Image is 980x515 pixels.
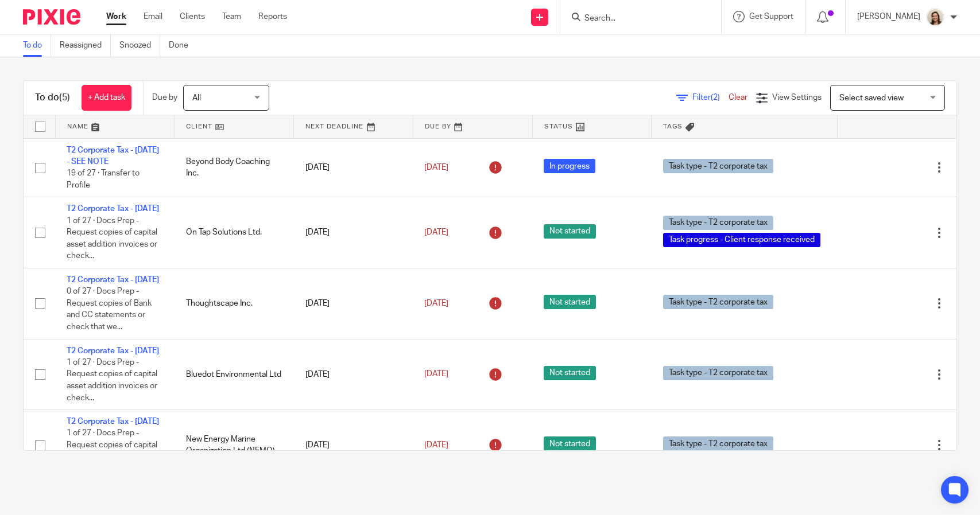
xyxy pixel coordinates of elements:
[175,268,294,339] td: Thoughtscape Inc.
[106,11,126,22] a: Work
[424,299,448,307] span: [DATE]
[23,34,51,57] a: To do
[175,197,294,268] td: On Tap Solutions Ltd.
[35,92,70,104] h1: To do
[424,228,448,236] span: [DATE]
[663,295,773,309] span: Task type - T2 corporate tax
[544,436,596,451] span: Not started
[544,159,595,173] span: In progress
[67,205,159,213] a: T2 Corporate Tax - [DATE]
[729,93,747,102] a: Clear
[67,418,159,426] a: T2 Corporate Tax - [DATE]
[59,93,70,102] span: (5)
[663,436,773,451] span: Task type - T2 corporate tax
[180,11,205,22] a: Clients
[294,138,413,197] td: [DATE]
[67,276,159,284] a: T2 Corporate Tax - [DATE]
[711,93,720,102] span: (2)
[424,370,448,379] span: [DATE]
[67,347,159,355] a: T2 Corporate Tax - [DATE]
[583,14,687,24] input: Search
[294,197,413,268] td: [DATE]
[175,410,294,481] td: New Energy Marine Organization Ltd (NEMO)
[926,8,944,26] img: Morgan.JPG
[857,11,920,22] p: [PERSON_NAME]
[192,94,201,102] span: All
[67,287,152,331] span: 0 of 27 · Docs Prep - Request copies of Bank and CC statements or check that we...
[67,146,159,166] a: T2 Corporate Tax - [DATE] - SEE NOTE
[144,11,162,22] a: Email
[175,138,294,197] td: Beyond Body Coaching Inc.
[294,268,413,339] td: [DATE]
[544,366,596,380] span: Not started
[544,295,596,309] span: Not started
[544,224,596,239] span: Not started
[294,410,413,481] td: [DATE]
[67,430,157,473] span: 1 of 27 · Docs Prep - Request copies of capital asset addition invoices or check...
[67,217,157,260] span: 1 of 27 · Docs Prep - Request copies of capital asset addition invoices or check...
[258,11,287,22] a: Reports
[67,169,140,189] span: 19 of 27 · Transfer to Profile
[839,94,904,102] span: Select saved view
[82,85,131,111] a: + Add task
[663,123,683,130] span: Tags
[119,34,160,57] a: Snoozed
[749,13,793,21] span: Get Support
[67,358,157,402] span: 1 of 27 · Docs Prep - Request copies of capital asset addition invoices or check...
[294,339,413,410] td: [DATE]
[222,11,241,22] a: Team
[663,233,820,247] span: Task progress - Client response received
[424,163,448,171] span: [DATE]
[692,93,729,102] span: Filter
[663,216,773,230] span: Task type - T2 corporate tax
[663,159,773,173] span: Task type - T2 corporate tax
[23,9,80,25] img: Pixie
[175,339,294,410] td: Bluedot Environmental Ltd
[772,93,822,102] span: View Settings
[424,441,448,449] span: [DATE]
[152,92,177,103] p: Due by
[663,366,773,380] span: Task type - T2 corporate tax
[169,34,197,57] a: Done
[60,34,111,57] a: Reassigned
